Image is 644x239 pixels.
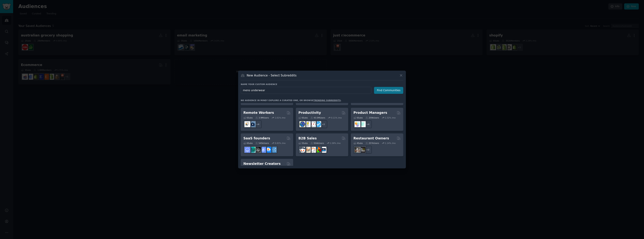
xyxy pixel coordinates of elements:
[255,147,261,153] img: NoCodeSaaS
[364,146,372,154] div: + 2
[319,120,327,128] div: + 2
[310,116,325,119] div: 43.5M Users
[385,116,396,119] div: 2.32 % /mo
[385,142,396,144] div: 1.14 % /mo
[254,120,262,128] div: + 4
[300,121,305,127] img: LifeProTips
[360,121,366,127] img: ProductMgmt
[365,142,379,144] div: 257k Users
[255,142,269,144] div: 545k Users
[275,116,285,119] div: 1.61 % /mo
[300,147,305,153] img: sales
[243,142,253,144] div: 6 Sub s
[241,83,403,86] h3: Name your custom audience
[241,99,341,102] div: No audience in mind? Explore a curated one, or browse .
[360,147,366,153] img: BarOwners
[271,147,277,153] img: SaaS_Email_Marketing
[315,121,321,127] img: getdisciplined
[265,147,271,153] img: B2BSaaS
[244,147,250,153] img: SaaS
[310,147,316,153] img: b2b_sales
[331,116,342,119] div: 0.11 % /mo
[364,120,372,128] div: + 4
[315,147,321,153] img: B2BSales
[298,142,308,144] div: 5 Sub s
[330,142,341,144] div: 1.58 % /mo
[298,136,317,141] h2: B2B Sales
[298,116,308,119] div: 6 Sub s
[255,116,269,119] div: 3.9M Users
[250,147,256,153] img: microsaas
[243,110,274,115] h2: Remote Workers
[353,142,363,144] div: 4 Sub s
[353,136,389,141] h2: Restaurant Owners
[310,121,316,127] img: productivity
[243,116,253,119] div: 6 Sub s
[313,99,341,101] a: trending subreddits
[355,147,360,153] img: restaurantowners
[243,136,270,141] h2: SaaS founders
[260,147,266,153] img: SaaSSales
[353,116,363,119] div: 6 Sub s
[305,121,311,127] img: lifehacks
[355,121,360,127] img: ProductManagement
[305,147,311,153] img: salestechniques
[365,116,379,119] div: 259k Users
[321,147,326,153] img: B_2_B_Selling_Tips
[244,121,250,127] img: RemoteJobs
[247,73,297,77] h3: New Audience - Select Subreddits
[298,110,321,115] h2: Productivity
[275,142,285,144] div: 9.83 % /mo
[310,142,324,144] div: 554k Users
[243,161,281,166] h2: Newsletter Creators
[250,121,256,127] img: work
[374,87,403,94] button: Find Communities
[353,110,387,115] h2: Product Managers
[241,87,371,94] input: Pick a short name, like "Digital Marketers" or "Movie-Goers"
